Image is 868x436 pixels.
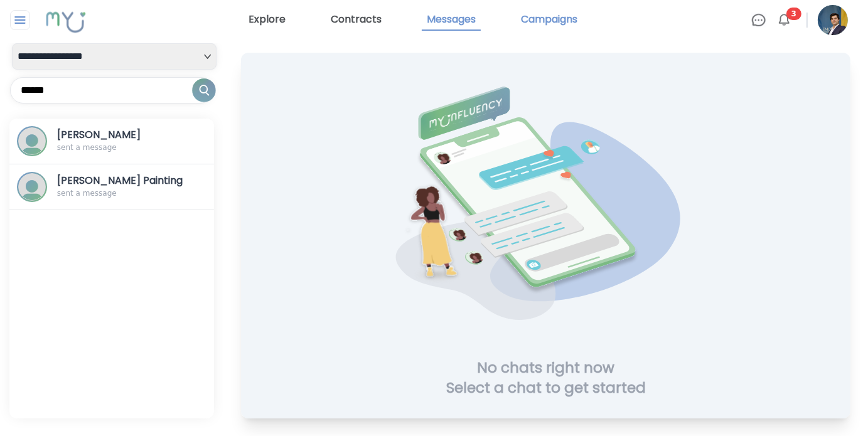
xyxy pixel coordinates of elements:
span: 3 [786,8,801,20]
img: Chat [751,13,766,28]
img: Profile [818,5,848,35]
h3: [PERSON_NAME] Painting [57,173,185,188]
img: Profile [18,127,46,155]
a: Explore [244,9,291,31]
p: sent a message [57,142,164,152]
img: Close sidebar [13,13,28,28]
a: Messages [422,9,481,31]
h1: No chats right now [477,358,614,378]
a: Contracts [326,9,387,31]
img: No chat messages right now [388,85,704,358]
img: Profile [18,173,46,201]
img: Bell [776,13,791,28]
img: Search [193,78,217,102]
button: Profile[PERSON_NAME]sent a message [9,119,215,164]
h1: Select a chat to get started [446,378,646,398]
p: sent a message [57,188,185,198]
button: Profile[PERSON_NAME] Paintingsent a message [9,164,215,210]
a: Campaigns [516,9,582,31]
h3: [PERSON_NAME] [57,127,164,142]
